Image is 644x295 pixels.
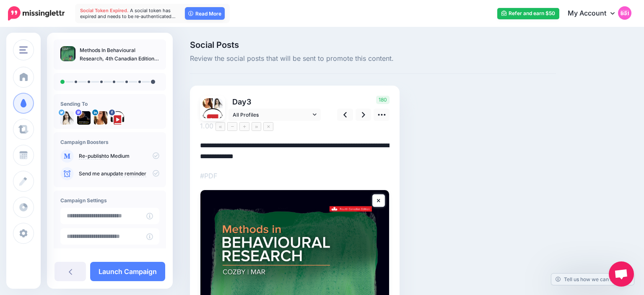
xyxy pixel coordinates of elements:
[229,96,322,108] p: Day
[79,152,159,160] p: to Medium
[497,8,559,19] a: Refer and earn $50
[559,3,631,24] a: My Account
[609,261,634,287] div: Open chat
[111,111,124,125] img: 307443043_482319977280263_5046162966333289374_n-bsa149661.png
[229,109,321,121] a: All Profiles
[203,108,223,128] img: 307443043_482319977280263_5046162966333289374_n-bsa149661.png
[376,96,390,104] span: 180
[77,111,91,125] img: 802740b3fb02512f-84599.jpg
[80,46,159,63] p: Methods In Behavioural Research, 4th Canadian Edition – PDF eBook
[80,8,129,13] span: Social Token Expired.
[79,153,104,159] a: Re-publish
[203,98,213,108] img: 1537218439639-55706.png
[213,98,223,108] img: tSvj_Osu-58146.jpg
[60,139,159,145] h4: Campaign Boosters
[247,97,251,106] span: 3
[190,53,556,64] span: Review the social posts that will be sent to promote this content.
[79,170,159,178] p: Send me an
[94,111,107,125] img: 1537218439639-55706.png
[551,274,634,285] a: Tell us how we can improve
[107,170,146,177] a: update reminder
[19,46,28,54] img: menu.png
[60,46,75,61] img: 0f53af31d43f1ec5e9877eadba915399_thumb.jpg
[8,6,65,21] img: Missinglettr
[190,41,556,49] span: Social Posts
[60,111,74,125] img: tSvj_Osu-58146.jpg
[80,8,176,19] span: A social token has expired and needs to be re-authenticated…
[200,170,390,181] p: #PDF
[60,101,159,107] h4: Sending To
[185,7,225,20] a: Read More
[60,197,159,204] h4: Campaign Settings
[233,110,311,119] span: All Profiles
